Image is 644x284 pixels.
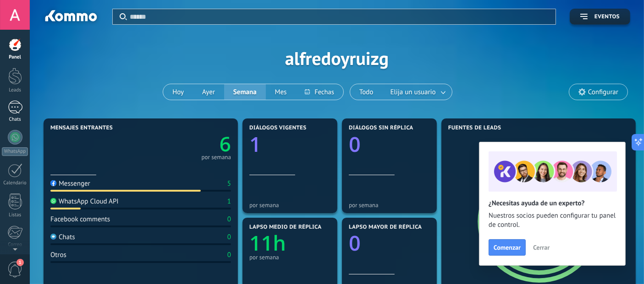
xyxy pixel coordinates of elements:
div: Chats [50,233,75,241]
span: Comenzar [494,244,521,251]
div: 0 [227,251,231,259]
text: 0 [349,130,361,158]
div: Facebook comments [50,215,110,224]
div: WhatsApp Cloud API [50,197,119,206]
button: Eventos [570,9,630,25]
text: 1 [249,130,261,158]
div: 0 [227,215,231,224]
button: Mes [266,84,296,100]
div: por semana [201,155,231,160]
div: por semana [249,202,330,209]
button: Ayer [193,84,224,100]
div: Chats [2,117,28,123]
button: Cerrar [529,241,554,254]
div: por semana [349,202,430,209]
span: Eventos [594,14,620,20]
text: 0 [349,230,361,257]
button: Semana [224,84,266,100]
span: Diálogos sin réplica [349,125,413,131]
div: Otros [50,251,66,259]
div: Calendario [2,180,28,186]
button: Todo [350,84,383,100]
text: 11h [249,230,286,257]
button: Hoy [163,84,193,100]
span: 1 [17,259,24,266]
a: 6 [141,130,231,157]
button: Comenzar [489,239,526,256]
span: Diálogos vigentes [249,125,307,131]
span: Lapso medio de réplica [249,224,322,230]
span: Lapso mayor de réplica [349,224,422,230]
span: Mensajes entrantes [50,125,113,131]
div: 1 [227,197,231,206]
span: Elija un usuario [389,86,438,98]
div: Messenger [50,179,90,188]
div: Leads [2,87,28,93]
span: Nuestros socios pueden configurar tu panel de control. [489,211,616,230]
div: 5 [227,179,231,188]
span: Configurar [588,88,618,96]
div: Listas [2,212,28,218]
div: Panel [2,54,28,60]
text: 6 [220,130,231,157]
img: Messenger [50,180,56,186]
button: Fechas [296,84,343,100]
img: Chats [50,234,56,240]
img: WhatsApp Cloud API [50,198,56,204]
button: Elija un usuario [383,84,452,100]
span: Fuentes de leads [448,125,501,131]
span: Cerrar [533,244,550,251]
div: por semana [249,254,330,261]
div: WhatsApp [2,147,28,156]
div: 0 [227,233,231,241]
h2: ¿Necesitas ayuda de un experto? [489,199,616,208]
